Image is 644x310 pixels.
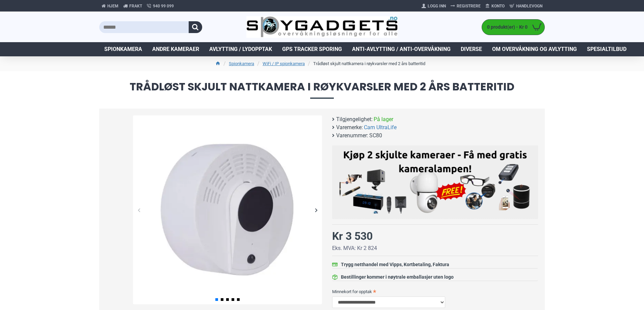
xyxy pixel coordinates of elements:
a: GPS Tracker Sporing [277,42,347,56]
label: Minnekort for opptak [332,286,538,297]
span: Diverse [461,45,482,53]
span: Hjem [107,3,118,9]
b: Tilgjengelighet: [336,115,373,123]
span: Go to slide 3 [226,298,229,301]
div: Kr 3 530 [332,228,373,244]
span: Spionkamera [104,45,142,53]
span: Trådløst skjult nattkamera i røykvarsler med 2 års batteritid [99,81,545,98]
div: Trygg netthandel med Vipps, Kortbetaling, Faktura [341,261,449,268]
span: Andre kameraer [152,45,199,53]
a: Avlytting / Lydopptak [204,42,277,56]
a: Anti-avlytting / Anti-overvåkning [347,42,456,56]
span: SC80 [369,132,382,140]
a: Cam UltraLife [364,123,397,132]
span: 0 produkt(er) - Kr 0 [482,24,529,31]
div: Next slide [310,204,322,216]
span: Anti-avlytting / Anti-overvåkning [352,45,451,53]
a: WiFi / IP spionkamera [263,60,305,67]
span: Go to slide 1 [215,298,218,301]
span: Konto [491,3,505,9]
a: Om overvåkning og avlytting [487,42,582,56]
a: Spionkamera [99,42,147,56]
span: 940 99 099 [153,3,174,9]
span: Go to slide 2 [221,298,223,301]
span: Registrere [457,3,481,9]
a: Registrere [448,1,483,11]
a: 0 produkt(er) - Kr 0 [482,20,544,35]
span: Om overvåkning og avlytting [492,45,577,53]
div: Bestillinger kommer i nøytrale emballasjer uten logo [341,274,454,281]
span: Go to slide 4 [232,298,234,301]
img: Kjøp 2 skjulte kameraer – Få med gratis kameralampe! [337,149,533,214]
img: Trådløst skjult nattkamera i røykvarsler med 2 års batteritid - SpyGadgets.no [133,115,322,304]
a: Spesialtilbud [582,42,632,56]
a: Logg Inn [419,1,448,11]
a: Handlevogn [507,1,545,11]
span: Go to slide 5 [237,298,240,301]
span: Spesialtilbud [587,45,626,53]
span: GPS Tracker Sporing [282,45,342,53]
span: På lager [374,115,393,123]
a: Spionkamera [229,60,254,67]
a: Diverse [456,42,487,56]
a: Konto [483,1,507,11]
a: Andre kameraer [147,42,204,56]
b: Varenummer: [336,132,368,140]
div: Previous slide [133,204,145,216]
span: Avlytting / Lydopptak [209,45,272,53]
span: Handlevogn [516,3,542,9]
span: Frakt [129,3,142,9]
img: SpyGadgets.no [246,16,398,38]
b: Varemerke: [336,123,363,132]
span: Logg Inn [428,3,446,9]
